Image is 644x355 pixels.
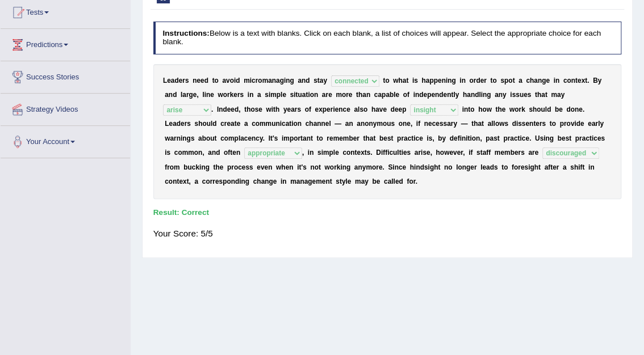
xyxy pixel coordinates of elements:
[478,105,482,113] b: h
[167,77,171,84] b: e
[306,120,310,128] b: c
[271,105,273,113] b: i
[412,77,414,84] b: i
[566,105,570,113] b: d
[403,77,407,84] b: a
[427,91,431,99] b: p
[537,91,541,99] b: h
[530,77,534,84] b: h
[313,77,317,84] b: s
[315,105,319,113] b: e
[233,91,237,99] b: e
[333,105,334,113] b: i
[451,91,453,99] b: t
[474,77,476,84] b: r
[538,77,542,84] b: n
[439,91,443,99] b: d
[555,105,559,113] b: b
[287,105,291,113] b: e
[163,77,167,84] b: L
[583,105,584,113] b: .
[244,105,246,113] b: t
[265,91,269,99] b: s
[403,91,407,99] b: o
[459,77,461,84] b: i
[162,29,209,37] b: Instructions:
[501,105,505,113] b: e
[325,91,328,99] b: r
[541,91,545,99] b: a
[211,105,213,113] b: .
[383,105,387,113] b: e
[256,120,260,128] b: o
[559,105,563,113] b: e
[240,91,244,99] b: s
[518,77,522,84] b: a
[186,91,189,99] b: r
[374,91,378,99] b: c
[382,91,386,99] b: p
[317,77,320,84] b: t
[471,91,475,99] b: n
[386,91,390,99] b: a
[413,91,415,99] b: i
[250,105,254,113] b: o
[165,91,169,99] b: a
[310,91,314,99] b: o
[255,105,259,113] b: s
[433,77,437,84] b: p
[179,77,183,84] b: e
[545,105,547,113] b: l
[227,120,231,128] b: e
[346,91,349,99] b: r
[499,91,503,99] b: n
[334,105,338,113] b: e
[200,77,204,84] b: e
[298,120,302,128] b: n
[202,120,206,128] b: o
[546,77,550,84] b: e
[270,91,277,99] b: m
[331,105,333,113] b: r
[421,77,425,84] b: h
[236,77,240,84] b: d
[309,105,311,113] b: f
[237,120,241,128] b: e
[275,120,279,128] b: n
[313,120,317,128] b: a
[483,91,487,99] b: n
[224,120,227,128] b: r
[290,77,294,84] b: g
[581,77,585,84] b: x
[524,91,528,99] b: e
[1,29,130,57] a: Predictions
[319,105,323,113] b: x
[441,77,445,84] b: n
[271,120,275,128] b: u
[181,91,182,99] b: l
[230,77,234,84] b: o
[469,77,473,84] b: o
[553,77,555,84] b: i
[423,91,427,99] b: e
[282,120,286,128] b: c
[265,120,271,128] b: m
[438,77,442,84] b: e
[246,105,250,113] b: h
[349,91,353,99] b: e
[480,91,482,99] b: i
[189,91,193,99] b: g
[446,77,448,84] b: i
[508,77,512,84] b: o
[346,105,350,113] b: e
[295,105,298,113] b: r
[563,77,567,84] b: c
[202,91,204,99] b: l
[227,105,231,113] b: e
[371,105,375,113] b: h
[262,77,268,84] b: m
[223,105,227,113] b: d
[231,120,235,128] b: a
[551,91,557,99] b: m
[185,120,187,128] b: r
